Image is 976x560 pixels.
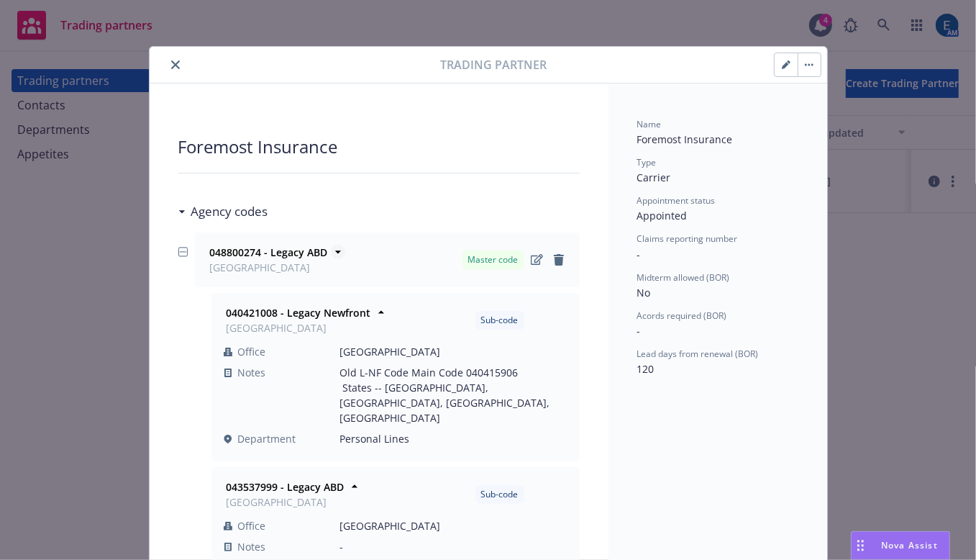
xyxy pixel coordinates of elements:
[340,431,567,446] span: Personal Lines
[178,135,580,158] div: Foremost Insurance
[167,56,184,73] button: close
[637,348,759,360] span: Lead days from renewal (BOR)
[191,202,268,221] h3: Agency codes
[238,431,296,446] span: Department
[238,518,266,533] span: Office
[481,488,519,501] span: Sub-code
[637,324,641,338] span: -
[227,480,345,494] strong: 043537999 - Legacy ABD
[210,260,328,275] span: [GEOGRAPHIC_DATA]
[210,245,328,259] strong: 048800274 - Legacy ABD
[227,306,371,320] strong: 040421008 - Legacy Newfront
[227,494,345,510] span: [GEOGRAPHIC_DATA]
[178,202,268,221] div: Agency codes
[529,251,546,268] a: Edit
[637,232,738,245] span: Claims reporting number
[238,365,266,380] span: Notes
[852,532,870,559] div: Drag to move
[340,518,567,533] span: [GEOGRAPHIC_DATA]
[637,171,671,184] span: Carrier
[468,253,519,266] span: Master code
[238,344,266,359] span: Office
[637,271,730,284] span: Midterm allowed (BOR)
[340,365,567,425] span: Old L-NF Code Main Code 040415906 States -- [GEOGRAPHIC_DATA], [GEOGRAPHIC_DATA], [GEOGRAPHIC_DAT...
[851,531,950,560] button: Nova Assist
[637,156,657,168] span: Type
[637,132,733,146] span: Foremost Insurance
[637,118,662,130] span: Name
[441,56,547,73] span: Trading partner
[238,539,266,554] span: Notes
[637,209,688,222] span: Appointed
[227,320,371,335] span: [GEOGRAPHIC_DATA]
[881,539,938,551] span: Nova Assist
[637,362,655,376] span: 120
[637,248,641,261] span: -
[637,194,716,207] span: Appointment status
[550,251,567,268] a: Delete
[340,344,567,359] span: [GEOGRAPHIC_DATA]
[340,539,567,554] span: -
[637,286,651,299] span: No
[637,310,727,322] span: Acords required (BOR)
[481,314,519,327] span: Sub-code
